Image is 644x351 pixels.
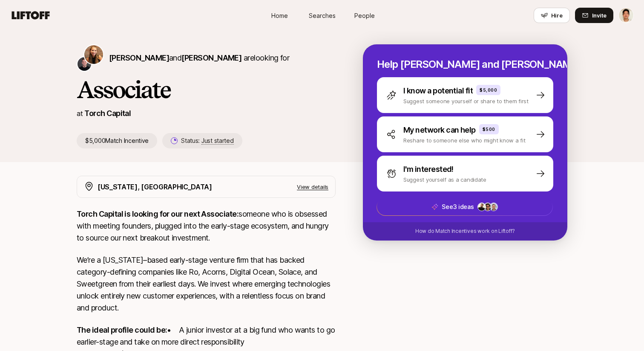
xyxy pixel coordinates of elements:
span: Just started [201,137,234,145]
p: Suggest someone yourself or share to them first [403,97,529,105]
a: Torch Capital [84,109,131,118]
p: at [77,108,83,119]
strong: The ideal profile could be: [77,325,167,334]
p: We’re a [US_STATE]–based early-stage venture firm that has backed category-defining companies lik... [77,254,336,314]
p: I'm interested! [403,163,454,175]
img: Christopher Harper [78,57,91,71]
strong: Torch Capital is looking for our next Associate: [77,209,239,218]
p: Suggest yourself as a candidate [403,175,486,184]
img: a694fdd1_2d9d_4a08_bcda_8d6cadb5a71b.jpg [490,203,497,211]
a: Searches [301,8,343,23]
p: someone who is obsessed with meeting founders, plugged into the early-stage ecosystem, and hungry... [77,208,336,244]
img: Jeremy Chen [619,8,633,23]
span: People [354,11,375,20]
button: See3 ideas [377,198,553,216]
p: See 3 ideas [442,202,474,212]
a: Home [258,8,301,23]
img: 6fdd9e5a_34aa_48d9_af9e_c9cd23a47cda.jpg [478,203,486,211]
p: My network can help [403,124,476,136]
h1: Associate [77,77,336,102]
p: $5,000 [480,87,497,93]
span: and [169,53,241,62]
span: Hire [551,11,563,20]
img: 4e6377cb_172e_4617_8c68_d888c90a8224.jpg [484,203,492,211]
p: View details [297,183,328,191]
span: Invite [592,11,607,20]
p: $5,000 Match Incentive [77,133,157,148]
p: Status: [181,136,233,146]
span: Home [271,11,288,20]
span: [PERSON_NAME] [181,53,241,62]
button: Hire [534,8,570,23]
p: I know a potential fit [403,85,473,97]
p: are looking for [109,52,289,64]
p: Help [PERSON_NAME] and [PERSON_NAME] hire [377,58,553,70]
p: How do Match Incentives work on Liftoff? [415,227,515,235]
button: Jeremy Chen [618,8,634,23]
p: $500 [483,126,495,133]
p: [US_STATE], [GEOGRAPHIC_DATA] [98,181,212,192]
span: [PERSON_NAME] [109,53,169,62]
button: Invite [575,8,613,23]
img: Katie Reiner [84,45,103,64]
p: Reshare to someone else who might know a fit [403,136,526,145]
span: Searches [309,11,336,20]
a: People [343,8,386,23]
